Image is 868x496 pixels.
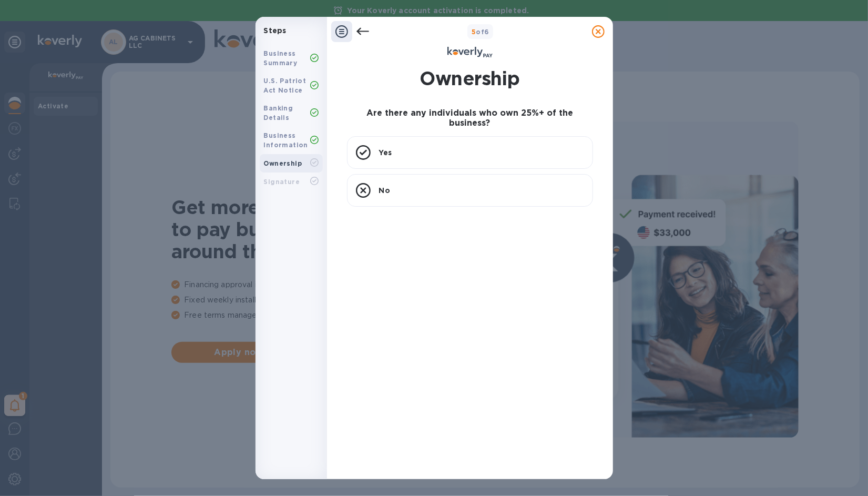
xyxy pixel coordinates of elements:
[420,65,520,92] h1: Ownership
[264,178,300,186] b: Signature
[264,131,308,149] b: Business Information
[264,49,298,67] b: Business Summary
[379,185,390,196] p: No
[264,104,293,122] b: Banking Details
[472,28,476,36] span: 5
[347,108,593,128] h3: Are there any individuals who own 25%+ of the business?
[264,77,307,94] b: U.S. Patriot Act Notice
[264,26,287,35] b: Steps
[472,28,489,36] b: of 6
[379,147,392,158] p: Yes
[264,159,302,167] b: Ownership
